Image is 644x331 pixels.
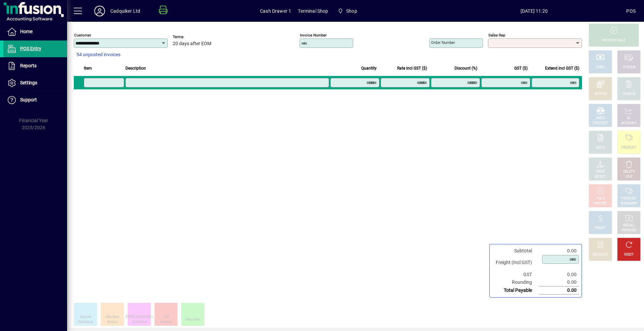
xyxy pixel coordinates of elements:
div: CHARGE [623,92,636,97]
div: SUMMARY [621,201,637,206]
div: Misc Item [185,317,201,322]
span: [DATE] 11:20 [442,6,626,16]
div: ACCOUNT [621,121,637,126]
mat-label: Invoice number [300,33,327,37]
span: Reports [20,63,37,68]
div: PRODUCT [621,196,636,201]
div: SELECT [595,174,606,179]
div: LINE [626,174,632,179]
div: EFTPOS [594,92,607,97]
div: [PERSON_NAME]'s [125,315,153,320]
span: Home [20,29,33,34]
td: GST [492,271,539,278]
span: Description [125,65,146,72]
span: 54 unposted invoices [76,51,120,58]
div: DISCOUNT [592,252,608,257]
span: Terminal Shop [298,6,328,16]
div: Workshop [78,320,93,325]
a: Support [3,92,67,108]
td: 0.00 [539,278,579,286]
span: Terms [173,35,213,39]
div: PROCESS SALE [602,38,626,43]
span: GST ($) [514,65,528,72]
td: Subtotal [492,247,539,255]
div: Voucher [160,320,172,325]
mat-label: Customer [74,33,91,37]
button: Profile [89,5,110,17]
td: Freight (Incl GST) [492,255,539,271]
span: 20 days after EOM [173,41,211,47]
span: Discount (%) [454,65,477,72]
div: POS [626,6,636,16]
div: Cadquiker Ltd [110,6,140,16]
div: DELETE [623,169,635,174]
a: Home [3,23,67,40]
button: 54 unposted invoices [74,49,123,61]
span: Extend incl GST ($) [545,65,579,72]
div: HOLD [596,196,605,201]
span: Item [84,65,92,72]
span: Quantity [361,65,377,72]
td: Total Payable [492,286,539,295]
div: MISC [596,116,604,121]
div: CHEQUE [623,65,635,70]
span: Settings [20,80,37,85]
div: PRODUCT [621,145,636,150]
div: Gift [163,315,169,320]
div: RESET [624,252,634,257]
mat-label: Sales rep [488,33,505,37]
span: Shop [346,6,357,16]
div: PRICE [596,169,605,174]
div: INVOICES [622,228,636,233]
div: NOTE [596,145,605,150]
td: 0.00 [539,247,579,255]
a: Settings [3,75,67,91]
span: Support [20,97,37,102]
span: Cash Drawer 1 [260,6,291,16]
div: Creations [132,320,146,325]
td: Rounding [492,278,539,286]
div: RECALL [623,223,635,228]
span: POS Entry [20,46,41,51]
span: Shop [335,5,360,17]
div: GL [627,116,631,121]
span: Rate incl GST ($) [397,65,427,72]
div: PROFIT [595,226,606,231]
div: Machine [106,315,119,320]
a: Reports [3,58,67,74]
div: PRODUCT [593,121,608,126]
div: Service [107,320,118,325]
mat-label: Order number [431,40,455,45]
div: CASH [596,65,605,70]
td: 0.00 [539,286,579,295]
div: Deposit [80,315,91,320]
td: 0.00 [539,271,579,278]
div: INVOICE [594,201,606,206]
